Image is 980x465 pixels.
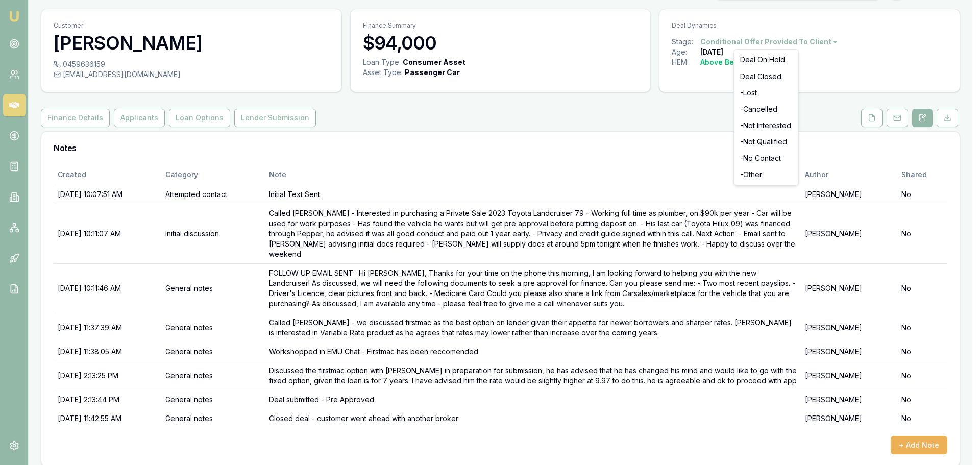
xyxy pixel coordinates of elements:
[736,150,796,166] div: - No Contact
[736,85,796,101] div: - Lost
[736,68,796,85] div: Deal Closed
[736,117,796,134] div: - Not Interested
[736,166,796,183] div: - Other
[736,101,796,117] div: - Cancelled
[733,49,799,185] div: Conditional Offer Provided To Client
[736,52,796,68] div: Deal On Hold
[736,134,796,150] div: - Not Qualified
